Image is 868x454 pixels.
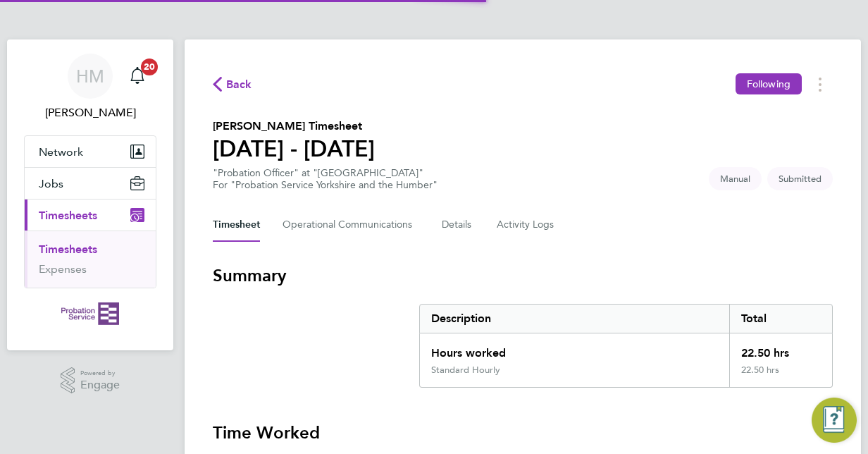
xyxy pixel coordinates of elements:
div: 22.50 hrs [729,333,832,364]
button: Timesheet [213,208,260,242]
div: Summary [419,304,833,388]
button: Back [213,75,252,93]
a: HM[PERSON_NAME] [24,54,156,121]
span: Timesheets [39,209,97,222]
span: This timesheet was manually created. [709,167,762,190]
span: Following [747,78,790,90]
a: Expenses [39,262,87,276]
a: Go to home page [24,302,156,325]
div: Hours worked [420,333,729,364]
button: Network [25,136,156,167]
h3: Time Worked [213,422,833,444]
button: Timesheets Menu [807,73,833,95]
button: Jobs [25,168,156,199]
div: Description [420,305,729,333]
span: Helen McEvoy [24,104,156,121]
div: "Probation Officer" at "[GEOGRAPHIC_DATA]" [213,167,438,191]
div: Timesheets [25,231,156,288]
span: Network [39,145,83,159]
button: Activity Logs [497,208,556,242]
div: Standard Hourly [431,364,500,376]
span: Back [226,76,252,93]
span: 20 [141,59,158,75]
a: Timesheets [39,243,97,256]
h2: [PERSON_NAME] Timesheet [213,118,375,135]
button: Operational Communications [283,208,419,242]
div: Total [729,305,832,333]
button: Engage Resource Center [812,398,857,443]
a: Powered byEngage [61,367,120,394]
span: HM [76,67,104,85]
span: This timesheet is Submitted. [767,167,833,190]
a: 20 [123,54,151,99]
button: Following [736,73,802,94]
div: 22.50 hrs [729,364,832,387]
h3: Summary [213,264,833,287]
span: Jobs [39,177,63,190]
button: Details [442,208,474,242]
button: Timesheets [25,200,156,231]
span: Engage [80,379,120,391]
img: probationservice-logo-retina.png [61,302,118,325]
h1: [DATE] - [DATE] [213,135,375,163]
nav: Main navigation [7,39,173,350]
span: Powered by [80,367,120,379]
div: For "Probation Service Yorkshire and the Humber" [213,179,438,191]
